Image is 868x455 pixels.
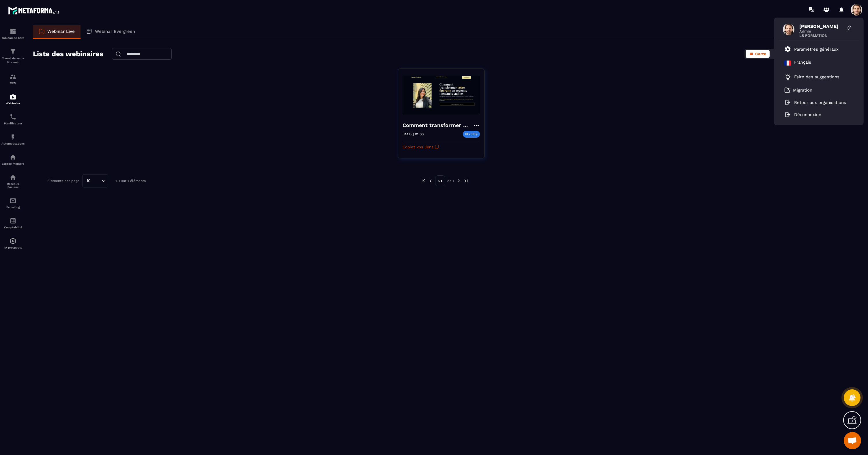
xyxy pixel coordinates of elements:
[1,36,25,39] p: Tableau de bord
[10,134,16,141] img: automations
[784,87,812,93] a: Migration
[10,197,16,204] img: email
[1,102,25,105] p: Webinaire
[1,69,25,89] a: formationformationCRM
[10,174,16,181] img: social-network
[1,193,25,213] a: emailemailE-mailing
[799,33,843,38] span: LS FORMATION
[10,217,16,224] img: accountant
[1,206,25,209] p: E-mailing
[33,25,81,39] a: Webinar Live
[463,131,480,138] p: Planifié
[1,170,25,193] a: social-networksocial-networkRéseaux Sociaux
[1,182,25,189] p: Réseaux Sociaux
[1,56,25,65] p: Tunnel de vente Site web
[1,81,25,85] p: CRM
[10,238,16,244] img: automations
[799,24,843,29] span: [PERSON_NAME]
[463,178,469,183] img: next
[8,5,60,16] img: logo
[794,74,839,79] p: Faire des suggestions
[95,29,135,34] p: Webinar Evergreen
[10,28,16,35] img: formation
[10,154,16,161] img: automations
[115,179,146,183] p: 1-1 sur 1 éléments
[770,50,793,58] button: Liste
[1,44,25,69] a: formationformationTunnel de vente Site web
[82,174,108,187] div: Search for option
[93,178,100,184] input: Search for option
[799,29,843,33] span: Admin
[793,88,812,93] p: Migration
[435,175,445,186] p: 01
[1,24,25,44] a: formationformationTableau de bord
[1,149,25,170] a: automationsautomationsEspace membre
[1,246,25,249] p: IA prospects
[447,179,454,183] p: de 1
[85,178,93,184] span: 10
[47,179,79,183] p: Éléments par page
[421,178,426,183] img: prev
[403,142,439,151] button: Copiez vos liens
[1,142,25,145] p: Automatisations
[10,93,16,100] img: automations
[844,432,861,449] a: Mở cuộc trò chuyện
[794,100,846,105] p: Retour aux organisations
[1,122,25,125] p: Planificateur
[784,100,846,105] a: Retour aux organisations
[403,121,473,129] h4: Comment transformer votre épargne en un revenus mensuels stables
[428,178,433,183] img: prev
[1,109,25,129] a: schedulerschedulerPlanificateur
[10,113,16,120] img: scheduler
[10,48,16,55] img: formation
[1,226,25,229] p: Comptabilité
[746,50,770,58] button: Carte
[10,73,16,80] img: formation
[1,89,25,109] a: automationsautomationsWebinaire
[1,162,25,165] p: Espace membre
[403,73,480,117] img: webinar-background
[784,46,839,53] a: Paramètres généraux
[784,73,846,80] a: Faire des suggestions
[33,48,103,60] h2: Liste des webinaires
[1,129,25,149] a: automationsautomationsAutomatisations
[794,60,811,67] p: Français
[755,52,766,56] span: Carte
[794,112,821,117] p: Déconnexion
[403,132,424,136] p: [DATE] 01:00
[794,47,839,52] p: Paramètres généraux
[456,178,461,183] img: next
[1,213,25,233] a: accountantaccountantComptabilité
[47,29,75,34] p: Webinar Live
